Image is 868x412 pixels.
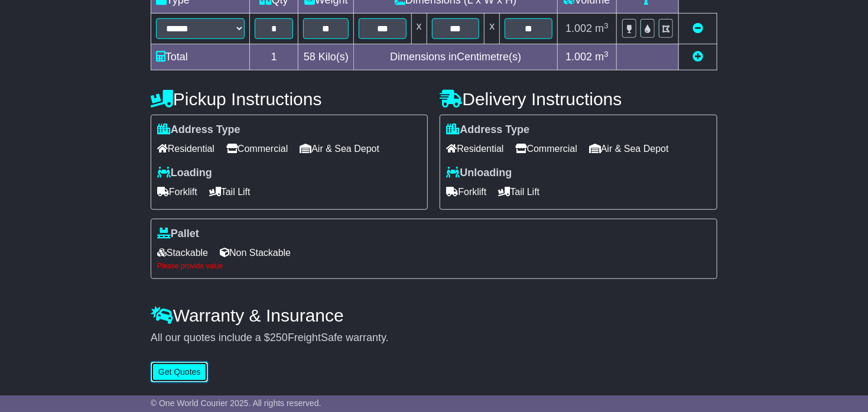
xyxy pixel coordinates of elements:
[220,244,291,262] span: Non Stackable
[270,332,288,343] span: 250
[565,22,592,34] span: 1.002
[354,44,558,70] td: Dimensions in Centimetre(s)
[304,51,316,63] span: 58
[157,183,197,201] span: Forklift
[446,124,529,137] label: Address Type
[151,306,717,325] h4: Warranty & Insurance
[411,14,427,44] td: x
[498,183,539,201] span: Tail Lift
[226,140,288,158] span: Commercial
[151,332,717,345] div: All our quotes include a $ FreightSafe warranty.
[151,362,209,382] button: Get Quotes
[440,89,717,109] h4: Delivery Instructions
[485,14,500,44] td: x
[209,183,251,201] span: Tail Lift
[249,44,298,70] td: 1
[589,140,669,158] span: Air & Sea Depot
[446,183,486,201] span: Forklift
[157,228,199,241] label: Pallet
[298,44,354,70] td: Kilo(s)
[157,140,214,158] span: Residential
[151,44,249,70] td: Total
[595,51,609,63] span: m
[595,22,609,34] span: m
[151,398,321,408] span: © One World Courier 2025. All rights reserved.
[565,51,592,63] span: 1.002
[604,21,609,30] sup: 3
[693,51,703,63] a: Add new item
[446,140,503,158] span: Residential
[151,89,428,109] h4: Pickup Instructions
[516,140,577,158] span: Commercial
[604,50,609,59] sup: 3
[446,167,512,180] label: Unloading
[157,124,240,137] label: Address Type
[300,140,379,158] span: Air & Sea Depot
[157,167,212,180] label: Loading
[693,22,703,34] a: Remove this item
[157,262,711,270] div: Please provide value
[157,244,208,262] span: Stackable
